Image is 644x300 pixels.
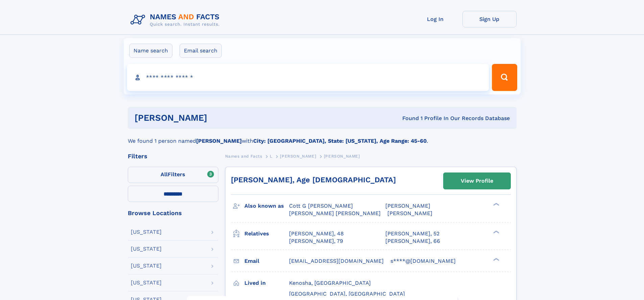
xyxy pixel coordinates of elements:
[385,230,439,237] a: [PERSON_NAME], 52
[387,210,432,216] span: [PERSON_NAME]
[128,129,517,145] div: We found 1 person named with .
[244,255,289,267] h3: Email
[244,200,289,212] h3: Also known as
[131,263,162,269] div: [US_STATE]
[492,257,500,261] div: ❯
[408,11,462,27] a: Log In
[231,176,396,184] a: [PERSON_NAME], Age [DEMOGRAPHIC_DATA]
[461,173,493,189] div: View Profile
[492,202,500,207] div: ❯
[127,64,489,91] input: search input
[129,44,172,58] label: Name search
[462,11,517,27] a: Sign Up
[444,173,510,189] a: View Profile
[289,258,384,264] span: [EMAIL_ADDRESS][DOMAIN_NAME]
[196,138,242,144] b: [PERSON_NAME]
[289,237,343,245] a: [PERSON_NAME], 79
[289,280,371,286] span: Kenosha, [GEOGRAPHIC_DATA]
[253,138,427,144] b: City: [GEOGRAPHIC_DATA], State: [US_STATE], Age Range: 45-60
[289,230,344,237] a: [PERSON_NAME], 48
[131,280,162,285] div: [US_STATE]
[180,44,222,58] label: Email search
[244,228,289,239] h3: Relatives
[161,171,168,178] span: All
[270,152,272,160] a: L
[225,152,262,160] a: Names and Facts
[492,64,517,91] button: Search Button
[492,230,500,234] div: ❯
[385,237,440,245] a: [PERSON_NAME], 66
[385,203,430,209] span: [PERSON_NAME]
[128,210,218,216] div: Browse Locations
[244,277,289,289] h3: Lived in
[128,167,218,183] label: Filters
[289,291,405,297] span: [GEOGRAPHIC_DATA], [GEOGRAPHIC_DATA]
[135,114,305,122] h1: [PERSON_NAME]
[270,154,272,159] span: L
[289,203,353,209] span: Cott G [PERSON_NAME]
[128,11,225,29] img: Logo Names and Facts
[324,154,360,159] span: [PERSON_NAME]
[305,115,510,122] div: Found 1 Profile In Our Records Database
[289,210,381,216] span: [PERSON_NAME] [PERSON_NAME]
[280,154,316,159] span: [PERSON_NAME]
[131,246,162,252] div: [US_STATE]
[280,152,316,160] a: [PERSON_NAME]
[131,229,162,235] div: [US_STATE]
[128,153,218,159] div: Filters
